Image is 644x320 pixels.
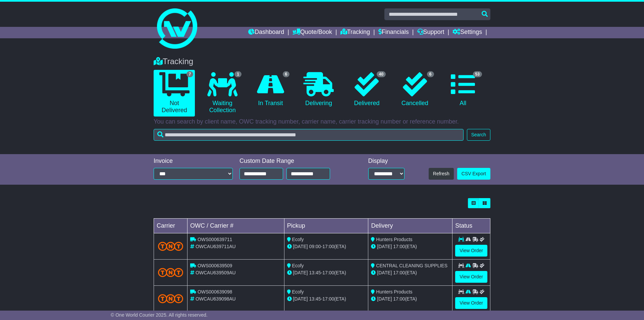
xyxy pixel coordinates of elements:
a: CSV Export [457,168,490,180]
div: Custom Date Range [239,157,347,165]
span: 1 [234,71,241,77]
span: OWS000639098 [198,289,232,294]
a: 6 Cancelled [394,70,435,109]
div: - (ETA) [287,243,366,250]
span: OWS000639509 [198,263,232,268]
span: OWS000639711 [198,237,232,242]
span: [DATE] [377,244,392,249]
a: 53 All [442,70,484,109]
div: Display [368,157,405,165]
div: Invoice [154,157,233,165]
button: Refresh [429,168,454,180]
td: Status [452,219,490,233]
span: 17:00 [322,296,334,302]
div: (ETA) [371,243,449,250]
a: 40 Delivered [346,70,387,109]
span: [DATE] [293,296,308,302]
div: (ETA) [371,295,449,303]
button: Search [467,129,490,141]
span: 6 [427,71,434,77]
span: OWCAU639509AU [196,270,236,275]
p: You can search by client name, OWC tracking number, carrier name, carrier tracking number or refe... [154,118,490,126]
img: TNT_Domestic.png [158,268,183,277]
img: TNT_Domestic.png [158,242,183,251]
a: Delivering [298,70,339,109]
a: Dashboard [248,27,284,38]
span: 09:00 [309,244,321,249]
td: Delivery [368,219,452,233]
td: Carrier [154,219,187,233]
a: Quote/Book [292,27,332,38]
span: 13:45 [309,270,321,275]
span: [DATE] [377,296,392,302]
span: Hunters Products [376,289,412,294]
span: [DATE] [293,270,308,275]
span: © One World Courier 2025. All rights reserved. [111,312,208,318]
span: 17:00 [393,270,405,275]
span: 53 [473,71,482,77]
span: Ecofy [292,263,304,268]
span: 17:00 [322,244,334,249]
td: OWC / Carrier # [187,219,284,233]
div: (ETA) [371,269,449,276]
span: CENTRAL CLEANING SUPPLIES [376,263,447,268]
img: TNT_Domestic.png [158,294,183,303]
a: Financials [378,27,409,38]
div: Tracking [150,57,494,66]
div: - (ETA) [287,295,366,303]
span: 17:00 [393,296,405,302]
a: View Order [455,245,487,257]
span: [DATE] [377,270,392,275]
span: 13:45 [309,296,321,302]
span: 7 [186,71,194,77]
span: Ecofy [292,289,304,294]
td: Pickup [284,219,368,233]
a: 7 Not Delivered [154,70,195,117]
span: 6 [283,71,290,77]
span: [DATE] [293,244,308,249]
a: Tracking [340,27,370,38]
a: View Order [455,297,487,309]
span: OWCAU639098AU [196,296,236,302]
span: 40 [377,71,386,77]
span: Ecofy [292,237,304,242]
a: View Order [455,271,487,283]
a: Settings [452,27,482,38]
a: 6 In Transit [250,70,291,109]
a: 1 Waiting Collection [202,70,243,117]
span: 17:00 [393,244,405,249]
a: Support [417,27,444,38]
span: OWCAU639711AU [196,244,236,249]
span: 17:00 [322,270,334,275]
div: - (ETA) [287,269,366,276]
span: Hunters Products [376,237,412,242]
